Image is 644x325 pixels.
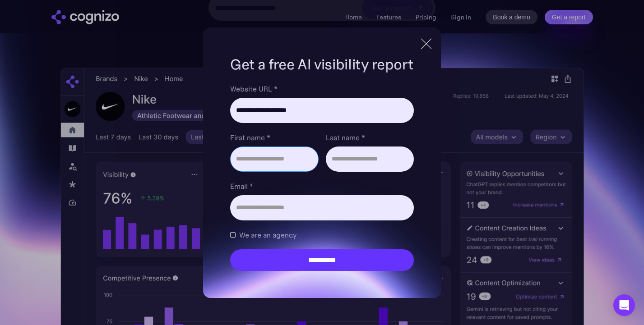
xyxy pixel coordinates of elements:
[230,55,413,74] h1: Get a free AI visibility report
[326,132,414,143] label: Last name *
[230,132,318,143] label: First name *
[230,83,413,94] label: Website URL *
[230,83,413,271] form: Brand Report Form
[239,229,297,240] span: We are an agency
[613,294,635,316] div: Open Intercom Messenger
[230,181,413,192] label: Email *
